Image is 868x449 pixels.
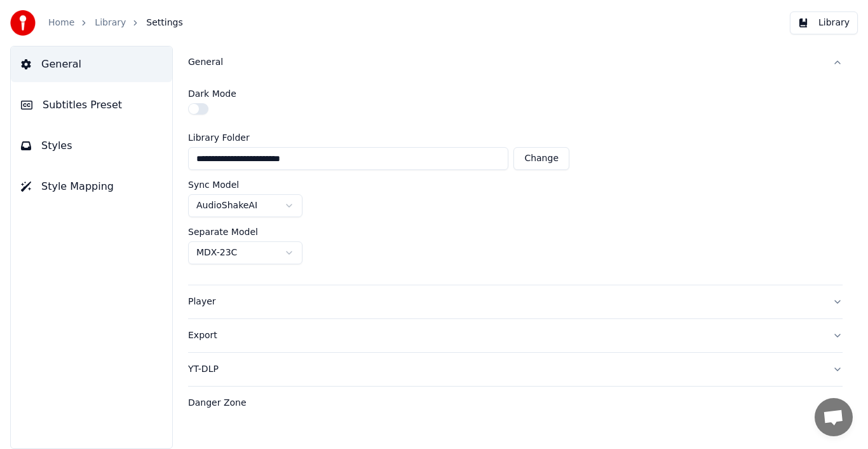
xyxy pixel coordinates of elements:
label: Separate Model [188,227,258,236]
div: Danger Zone [188,397,822,410]
label: Dark Mode [188,89,236,98]
button: Player [188,285,843,318]
button: Styles [11,128,172,164]
div: General [188,56,822,69]
div: Player [188,296,822,308]
a: Open chat [815,398,853,436]
button: Change [513,147,569,170]
button: General [11,46,172,82]
nav: breadcrumb [48,17,183,29]
label: Library Folder [188,133,569,142]
button: Export [188,319,843,352]
a: Home [48,17,74,29]
button: Subtitles Preset [11,87,172,123]
a: Library [95,17,126,29]
button: Danger Zone [188,387,843,420]
label: Sync Model [188,180,239,189]
button: Library [790,11,858,34]
button: Style Mapping [11,169,172,204]
span: Settings [146,17,182,29]
button: YT-DLP [188,353,843,386]
span: Subtitles Preset [43,97,122,113]
span: Styles [41,138,72,153]
div: YT-DLP [188,363,822,376]
img: youka [10,10,36,36]
span: General [41,57,81,72]
button: General [188,46,843,79]
span: Style Mapping [41,179,114,194]
div: General [188,79,843,285]
div: Export [188,329,822,342]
